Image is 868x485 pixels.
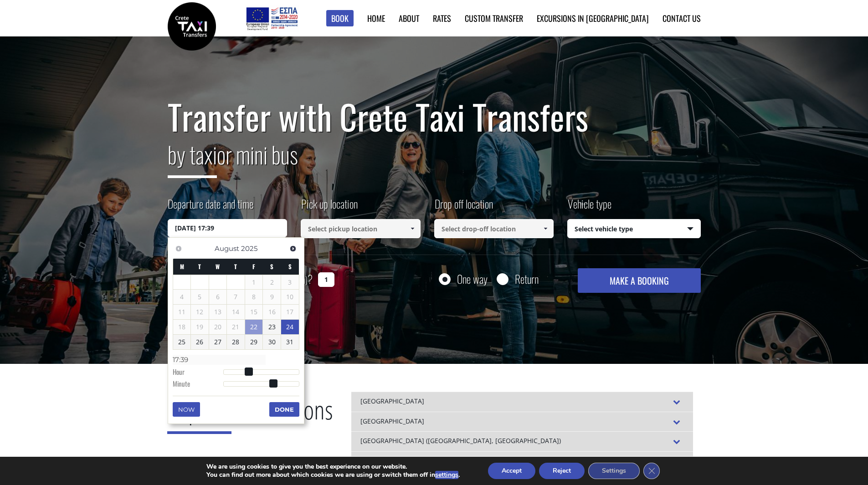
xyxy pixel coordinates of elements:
a: Crete Taxi Transfers | Safe Taxi Transfer Services from to Heraklion Airport, Chania Airport, Ret... [168,20,216,30]
a: 29 [245,335,263,349]
button: MAKE A BOOKING [578,268,700,293]
a: 22 [245,320,263,334]
label: Vehicle type [567,196,611,219]
div: [GEOGRAPHIC_DATA] ([GEOGRAPHIC_DATA], [GEOGRAPHIC_DATA]) [351,431,693,451]
a: 30 [263,335,281,349]
span: Previous [175,245,182,252]
span: 4 [173,290,191,304]
span: 6 [209,290,227,304]
span: 14 [227,305,245,319]
span: Sunday [288,262,292,271]
a: 23 [263,320,281,334]
a: 24 [281,320,299,334]
a: Previous [173,242,185,255]
button: settings [435,471,458,479]
a: Custom Transfer [465,12,523,24]
span: 2 [263,275,281,290]
a: Book [326,10,354,27]
span: Next [289,245,297,252]
label: Pick up location [301,196,358,219]
span: 8 [245,290,263,304]
span: 3 [281,275,299,290]
p: You can find out more about which cookies we are using or switch them off in . [206,471,460,479]
img: e-bannersEUERDF180X90.jpg [245,5,299,32]
button: Reject [539,463,585,479]
span: 7 [227,290,245,304]
a: About [399,12,419,24]
label: Return [515,273,539,285]
span: 18 [173,320,191,334]
h1: Transfer with Crete Taxi Transfers [168,97,701,136]
a: Excursions in [GEOGRAPHIC_DATA] [537,12,649,24]
a: Show All Items [405,219,420,238]
h2: Destinations [167,392,333,441]
input: Select drop-off location [434,219,554,238]
span: 13 [209,305,227,319]
span: by taxi [168,137,217,178]
span: 16 [263,305,281,319]
a: 28 [227,335,245,349]
label: Drop off location [434,196,493,219]
a: Home [367,12,385,24]
span: 11 [173,305,191,319]
div: [GEOGRAPHIC_DATA] [351,392,693,412]
label: How many passengers ? [168,268,313,291]
span: 10 [281,290,299,304]
span: Tuesday [198,262,201,271]
span: Popular [167,392,231,434]
label: One way [457,273,488,285]
span: Monday [180,262,184,271]
label: Departure date and time [168,196,253,219]
span: Select vehicle type [568,220,700,239]
a: Contact us [663,12,701,24]
div: [GEOGRAPHIC_DATA] [351,412,693,432]
span: Saturday [270,262,273,271]
button: Close GDPR Cookie Banner [643,463,660,479]
p: We are using cookies to give you the best experience on our website. [206,463,460,471]
span: Friday [252,262,255,271]
span: 21 [227,320,245,334]
span: 20 [209,320,227,334]
button: Accept [488,463,535,479]
button: Settings [588,463,640,479]
span: Wednesday [216,262,220,271]
a: 26 [191,335,209,349]
span: 17 [281,305,299,319]
a: 31 [281,335,299,349]
span: 19 [191,320,209,334]
button: Now [173,402,200,417]
div: [GEOGRAPHIC_DATA] [351,451,693,471]
span: 2025 [241,244,257,253]
span: 12 [191,305,209,319]
img: Crete Taxi Transfers | Safe Taxi Transfer Services from to Heraklion Airport, Chania Airport, Ret... [168,2,216,51]
span: 5 [191,290,209,304]
input: Select pickup location [301,219,421,238]
dt: Hour [173,367,223,379]
button: Done [269,402,299,417]
span: 1 [245,275,263,290]
a: Rates [433,12,451,24]
span: Thursday [234,262,237,271]
a: Show All Items [538,219,553,238]
a: 25 [173,335,191,349]
span: 9 [263,290,281,304]
h2: or mini bus [168,136,701,185]
a: Next [287,242,299,255]
span: August [215,244,239,253]
span: 15 [245,305,263,319]
dt: Minute [173,379,223,391]
a: 27 [209,335,227,349]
